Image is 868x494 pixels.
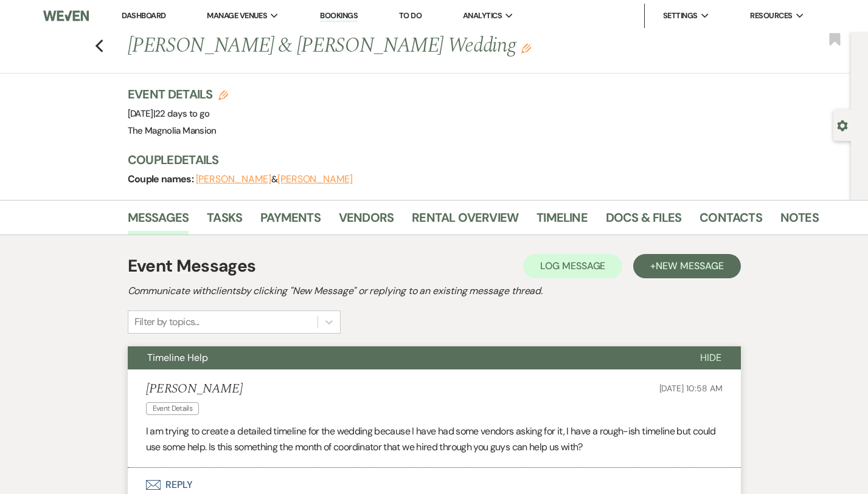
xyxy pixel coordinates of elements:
[155,108,210,120] span: 22 days to go
[320,10,358,22] a: Bookings
[128,151,809,168] h3: Couple Details
[147,351,208,364] span: Timeline Help
[339,208,394,235] a: Vendors
[128,32,673,61] h1: [PERSON_NAME] & [PERSON_NAME] Wedding
[700,208,762,235] a: Contacts
[207,10,267,22] span: Manage Venues
[399,10,422,21] a: To Do
[122,10,165,21] a: Dashboard
[521,43,531,53] button: Edit
[128,86,229,103] h3: Event Details
[128,125,217,137] span: The Magnolia Mansion
[260,208,321,235] a: Payments
[656,259,723,272] span: New Message
[196,174,271,184] button: [PERSON_NAME]
[128,173,196,185] span: Couple names:
[134,315,200,329] div: Filter by topics...
[780,208,819,235] a: Notes
[663,10,698,22] span: Settings
[536,208,588,235] a: Timeline
[128,208,189,235] a: Messages
[43,3,89,29] img: Weven Logo
[128,284,741,298] h2: Communicate with clients by clicking "New Message" or replying to an existing message thread.
[523,254,622,278] button: Log Message
[700,351,721,364] span: Hide
[659,383,723,394] span: [DATE] 10:58 AM
[146,424,723,455] p: I am trying to create a detailed timeline for the wedding because I have had some vendors asking ...
[153,108,210,120] span: |
[540,259,605,272] span: Log Message
[146,402,200,415] span: Event Details
[128,108,210,120] span: [DATE]
[128,253,256,279] h1: Event Messages
[146,382,243,397] h5: [PERSON_NAME]
[750,10,792,22] span: Resources
[207,208,242,235] a: Tasks
[196,173,353,185] span: &
[463,10,502,22] span: Analytics
[681,346,741,369] button: Hide
[606,208,681,235] a: Docs & Files
[837,119,848,131] button: Open lead details
[128,346,681,369] button: Timeline Help
[633,254,740,278] button: +New Message
[412,208,518,235] a: Rental Overview
[277,174,353,184] button: [PERSON_NAME]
